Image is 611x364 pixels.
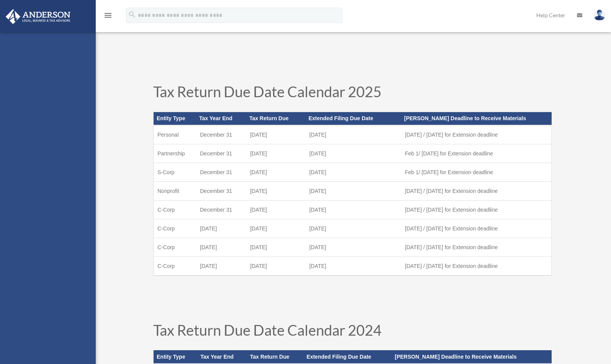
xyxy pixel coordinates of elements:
[154,238,197,257] td: C-Corp
[401,112,551,125] th: [PERSON_NAME] Deadline to Receive Materials
[154,350,198,363] th: Entity Type
[401,238,551,257] td: [DATE] / [DATE] for Extension deadline
[154,112,197,125] th: Entity Type
[305,182,401,201] td: [DATE]
[196,238,246,257] td: [DATE]
[305,144,401,163] td: [DATE]
[246,144,306,163] td: [DATE]
[246,238,306,257] td: [DATE]
[103,13,113,20] a: menu
[401,257,551,276] td: [DATE] / [DATE] for Extension deadline
[246,182,306,201] td: [DATE]
[305,125,401,144] td: [DATE]
[246,112,306,125] th: Tax Return Due
[401,219,551,238] td: [DATE] / [DATE] for Extension deadline
[594,10,605,21] img: User Pic
[305,238,401,257] td: [DATE]
[153,323,552,341] h1: Tax Return Due Date Calendar 2024
[197,350,247,363] th: Tax Year End
[392,350,552,363] th: [PERSON_NAME] Deadline to Receive Materials
[247,350,304,363] th: Tax Return Due
[305,112,401,125] th: Extended Filing Due Date
[154,257,197,276] td: C-Corp
[154,163,197,182] td: S-Corp
[196,219,246,238] td: [DATE]
[196,257,246,276] td: [DATE]
[303,350,391,363] th: Extended Filing Due Date
[246,163,306,182] td: [DATE]
[196,125,246,144] td: December 31
[305,201,401,219] td: [DATE]
[246,125,306,144] td: [DATE]
[305,163,401,182] td: [DATE]
[154,125,197,144] td: Personal
[401,163,551,182] td: Feb 1/ [DATE] for Extension deadline
[153,84,552,103] h1: Tax Return Due Date Calendar 2025
[246,219,306,238] td: [DATE]
[196,112,246,125] th: Tax Year End
[103,11,113,20] i: menu
[305,257,401,276] td: [DATE]
[154,219,197,238] td: C-Corp
[154,201,197,219] td: C-Corp
[401,182,551,201] td: [DATE] / [DATE] for Extension deadline
[3,9,73,24] img: Anderson Advisors Platinum Portal
[196,182,246,201] td: December 31
[154,182,197,201] td: Nonprofit
[246,201,306,219] td: [DATE]
[196,144,246,163] td: December 31
[128,10,136,19] i: search
[305,219,401,238] td: [DATE]
[401,201,551,219] td: [DATE] / [DATE] for Extension deadline
[196,163,246,182] td: December 31
[246,257,306,276] td: [DATE]
[196,201,246,219] td: December 31
[401,125,551,144] td: [DATE] / [DATE] for Extension deadline
[154,144,197,163] td: Partnership
[401,144,551,163] td: Feb 1/ [DATE] for Extension deadline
